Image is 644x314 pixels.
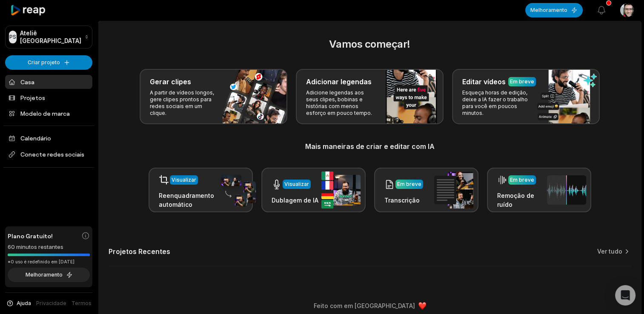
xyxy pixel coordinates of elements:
[547,175,586,205] img: noise_removal.png
[615,285,635,305] div: Abra o Intercom Messenger
[109,247,170,256] h2: Projetos Recentes
[284,180,309,188] div: Visualizar
[20,134,51,143] font: Calendário
[20,109,70,118] font: Modelo de marca
[510,78,534,86] div: Em breve
[5,106,92,120] a: Modelo de marca
[28,59,60,66] font: Criar projeto
[20,77,34,86] font: Casa
[36,300,66,307] a: Privacidade
[8,231,53,240] span: Plano Gratuito!
[20,29,81,45] p: Ateliê [GEOGRAPHIC_DATA]
[109,141,631,151] h3: Mais maneiras de criar e editar com IA
[20,93,45,102] font: Projetos
[306,89,372,117] p: Adicione legendas aos seus clipes, bobinas e histórias com menos esforço em pouco tempo.
[8,259,90,265] div: *O uso é redefinido em [DATE]
[5,75,92,89] a: Casa
[6,300,31,307] button: Ajuda
[217,174,256,207] img: auto_reframe.png
[497,191,544,209] h3: Remoção de ruído
[172,176,196,184] div: Visualizar
[150,77,191,87] h3: Gerar clipes
[17,300,31,307] span: Ajuda
[525,3,583,17] button: Melhoramento
[384,196,423,205] h3: Transcrição
[5,55,92,70] button: Criar projeto
[150,89,216,117] p: A partir de vídeos longos, gere clipes prontos para redes sociais em um clique.
[8,268,90,282] button: Melhoramento
[306,77,372,87] h3: Adicionar legendas
[109,37,631,52] h2: Vamos começar!
[20,149,84,160] font: Conecte redes sociais
[597,247,622,256] a: Ver tudo
[510,176,534,184] div: Em breve
[5,131,92,145] a: Calendário
[314,301,415,310] font: Feito com em [GEOGRAPHIC_DATA]
[8,243,90,251] div: 60 minutos restantes
[5,91,92,105] a: Projetos
[272,196,318,205] h3: Dublagem de IA
[321,171,361,208] img: ai_dubbing.png
[462,77,506,87] h3: Editar vídeos
[26,271,63,278] font: Melhoramento
[530,7,567,14] font: Melhoramento
[418,302,426,310] img: Emoji de coração
[462,89,528,117] p: Esqueça horas de edição, deixe a IA fazer o trabalho para você em poucos minutos.
[434,172,473,208] img: transcription.png
[159,191,214,209] h3: Reenquadramento automático
[397,180,421,188] div: Em breve
[9,31,17,43] div: PS
[72,300,92,307] a: Termos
